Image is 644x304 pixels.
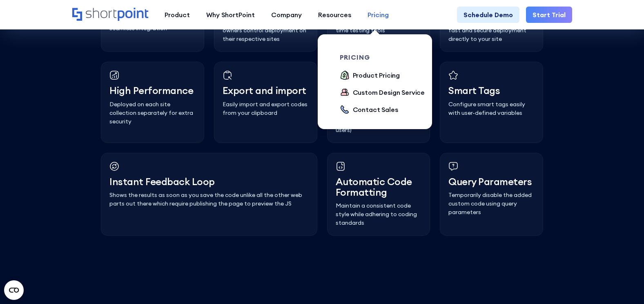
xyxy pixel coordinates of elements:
div: Pricing [368,10,389,20]
p: Deployed on each site collection separately for extra security [109,100,196,126]
h3: Export and imp﻿ort [223,85,309,96]
p: Enable globally or let site owners control deployment on their respective sites [223,18,309,43]
h3: Query Param﻿eters [448,176,535,187]
div: Resources [318,10,351,20]
h3: Sm﻿art Tags [448,85,535,96]
iframe: Chat Widget [603,265,644,304]
p: Maintain a consistent code style while adhering to coding standards [336,201,422,227]
div: Why ShortPoint [206,10,255,20]
a: Product Pricing [340,70,400,81]
a: Why ShortPoint [198,7,263,23]
div: pricing [340,54,431,60]
p: Easily import and export codes from your clipboard [223,100,309,117]
a: Resources [310,7,359,23]
p: Configure smart tags easily with user-defined variables [448,100,535,117]
p: Temporarily disable the added custom code using query parameters [448,191,535,217]
a: Home [72,8,148,22]
a: Schedule Demo [457,7,519,23]
div: Company [271,10,302,20]
div: Product [165,10,190,20]
h3: Instant Feed﻿back Loop [109,176,308,187]
p: Shows the results as soon as you save the code unlike all the other web parts out there which req... [109,191,308,208]
a: Contact Sales [340,105,398,115]
div: Custom Design Service [353,87,425,97]
div: Contact Sales [353,105,398,114]
div: Product Pricing [353,70,400,80]
h3: Automatic Code﻿ Formatting [336,176,422,198]
p: Simplify your workflow with fast and secur﻿e deployment directly to your site [448,18,535,43]
a: Company [263,7,310,23]
a: Start Trial [526,7,572,23]
button: Open CMP widget [4,280,24,300]
a: Custom Design Service [340,87,425,98]
a: Pricing [359,7,397,23]
h3: High Perfo﻿rmance [109,85,196,96]
a: Product [156,7,198,23]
